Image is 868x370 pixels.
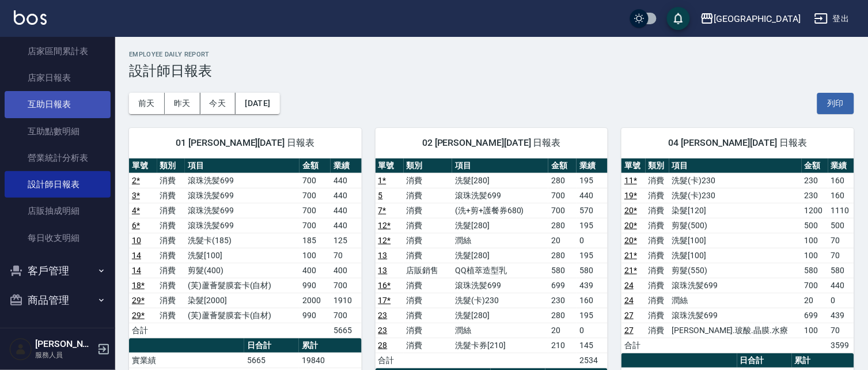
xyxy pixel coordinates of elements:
td: 1200 [802,203,828,218]
td: 實業績 [129,353,244,368]
button: save [667,7,690,30]
td: 440 [331,173,362,188]
td: 700 [331,278,362,293]
td: 洗髮(卡)230 [452,293,548,308]
td: 剪髮(550) [669,263,802,278]
td: 160 [828,188,854,203]
td: 潤絲 [669,293,802,308]
h5: [PERSON_NAME] [35,338,94,350]
td: 3599 [828,338,854,353]
td: 500 [802,218,828,233]
h2: Employee Daily Report [129,51,854,58]
td: 230 [802,188,828,203]
td: 700 [300,188,331,203]
td: 440 [577,188,608,203]
button: 商品管理 [5,285,111,315]
td: 195 [577,308,608,323]
td: 洗髮[100] [669,248,802,263]
td: 洗髮[280] [452,218,548,233]
td: 440 [331,203,362,218]
button: 客戶管理 [5,256,111,286]
a: 每日收支明細 [5,225,111,251]
a: 店販抽成明細 [5,198,111,224]
td: 滾珠洗髪699 [452,278,548,293]
td: 消費 [646,173,669,188]
button: 前天 [129,93,165,114]
td: 消費 [646,308,669,323]
td: 0 [828,293,854,308]
td: 消費 [404,323,453,338]
td: 280 [548,308,577,323]
td: 滾珠洗髪699 [669,278,802,293]
td: 消費 [157,188,185,203]
a: 13 [378,266,388,275]
td: 70 [828,323,854,338]
td: 570 [577,203,608,218]
td: 699 [548,278,577,293]
div: [GEOGRAPHIC_DATA] [714,12,801,26]
td: (芙)蘆薈髮膜套卡(自材) [185,278,300,293]
th: 金額 [300,158,331,173]
td: 100 [802,323,828,338]
a: 10 [132,236,141,245]
th: 項目 [185,158,300,173]
td: 439 [828,308,854,323]
td: 699 [802,308,828,323]
button: 昨天 [165,93,200,114]
a: 27 [624,311,634,320]
td: 消費 [404,203,453,218]
th: 單號 [376,158,404,173]
td: [PERSON_NAME].玻酸.晶膜.水療 [669,323,802,338]
button: [GEOGRAPHIC_DATA] [696,7,805,31]
th: 項目 [452,158,548,173]
td: (洗+剪+護餐券680) [452,203,548,218]
a: 店家日報表 [5,65,111,91]
td: 20 [802,293,828,308]
td: 5665 [244,353,299,368]
th: 日合計 [737,353,792,368]
td: 400 [300,263,331,278]
td: 滾珠洗髪699 [452,188,548,203]
button: 登出 [810,8,854,29]
a: 5 [378,191,383,200]
a: 24 [624,296,634,305]
th: 業績 [331,158,362,173]
td: 消費 [157,293,185,308]
a: 23 [378,311,388,320]
img: Logo [14,10,47,25]
a: 設計師日報表 [5,171,111,198]
td: 消費 [646,188,669,203]
span: 02 [PERSON_NAME][DATE] 日報表 [389,137,594,149]
a: 23 [378,326,388,335]
table: a dense table [129,158,362,338]
td: 2000 [300,293,331,308]
th: 單號 [621,158,645,173]
td: 消費 [404,233,453,248]
td: 195 [577,218,608,233]
td: 洗髮[100] [669,233,802,248]
td: 700 [802,278,828,293]
td: 580 [802,263,828,278]
td: 滾珠洗髪699 [185,173,300,188]
td: 剪髮(500) [669,218,802,233]
th: 日合計 [244,338,299,353]
td: 580 [577,263,608,278]
td: 580 [828,263,854,278]
td: 0 [577,323,608,338]
td: 洗髮卡券[210] [452,338,548,353]
td: 消費 [404,248,453,263]
th: 類別 [404,158,453,173]
td: 195 [577,173,608,188]
td: 1110 [828,203,854,218]
a: 27 [624,326,634,335]
td: 染髮[2000] [185,293,300,308]
td: 160 [828,173,854,188]
th: 累計 [299,338,361,353]
td: 消費 [157,278,185,293]
td: 消費 [646,278,669,293]
td: 100 [300,248,331,263]
a: 14 [132,266,141,275]
td: 440 [828,278,854,293]
td: 消費 [646,218,669,233]
td: 70 [828,233,854,248]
